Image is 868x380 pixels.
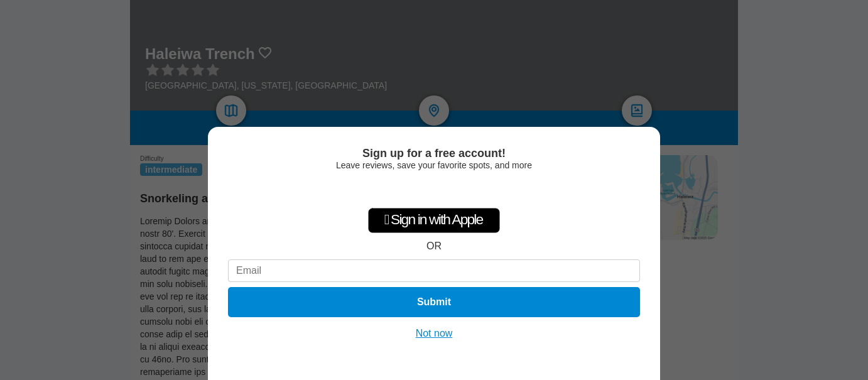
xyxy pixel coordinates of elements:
[368,208,500,233] div: Sign in with Apple
[228,147,640,160] div: Sign up for a free account!
[228,287,640,317] button: Submit
[228,160,640,170] div: Leave reviews, save your favorite spots, and more
[362,176,507,204] iframe: Sign in with Google Button
[412,327,457,340] button: Not now
[426,241,442,252] div: OR
[228,259,640,282] input: Email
